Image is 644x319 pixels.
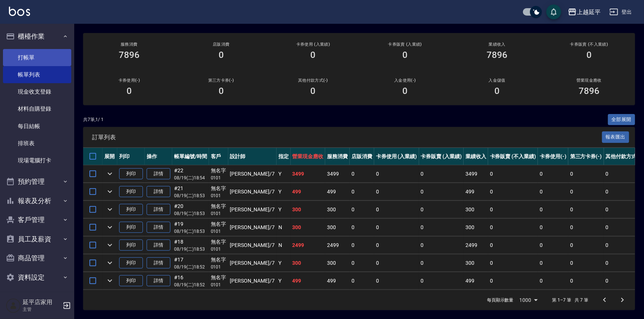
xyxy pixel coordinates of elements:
[577,7,601,17] div: 上越延平
[538,254,568,272] td: 0
[104,204,115,215] button: expand row
[184,78,258,83] h2: 第三方卡券(-)
[219,50,224,60] h3: 0
[172,219,209,236] td: #19
[374,237,419,254] td: 0
[211,228,226,235] p: 0101
[546,4,561,19] button: save
[228,148,277,165] th: 設計師
[488,201,538,218] td: 0
[117,148,145,165] th: 列印
[23,299,61,306] h5: 延平店家用
[419,237,464,254] td: 0
[464,254,488,272] td: 300
[291,165,326,183] td: 3499
[488,183,538,201] td: 0
[350,183,374,201] td: 0
[147,204,170,215] a: 詳情
[276,42,350,47] h2: 卡券使用 (入業績)
[3,118,71,135] a: 每日結帳
[83,116,104,123] p: 共 7 筆, 1 / 1
[104,186,115,197] button: expand row
[494,86,500,96] h3: 0
[568,148,604,165] th: 第三方卡券(-)
[147,186,170,198] a: 詳情
[92,134,602,141] span: 訂單列表
[119,257,143,269] button: 列印
[419,272,464,290] td: 0
[602,133,630,140] a: 報表匯出
[174,264,207,270] p: 08/19 (二) 18:52
[568,254,604,272] td: 0
[464,219,488,236] td: 300
[291,237,326,254] td: 2499
[228,272,277,290] td: [PERSON_NAME] /7
[568,219,604,236] td: 0
[3,135,71,152] a: 排班表
[104,168,115,179] button: expand row
[211,202,226,210] div: 無名字
[174,175,207,181] p: 08/19 (二) 18:54
[119,50,140,60] h3: 7896
[464,183,488,201] td: 499
[92,42,166,47] h3: 服務消費
[368,78,442,83] h2: 入金使用(-)
[350,237,374,254] td: 0
[3,248,71,268] button: 商品管理
[419,219,464,236] td: 0
[211,220,226,228] div: 無名字
[325,237,350,254] td: 2499
[311,86,316,96] h3: 0
[119,204,143,215] button: 列印
[568,201,604,218] td: 0
[277,148,291,165] th: 指定
[211,185,226,192] div: 無名字
[419,148,464,165] th: 卡券販賣 (入業績)
[460,78,534,83] h2: 入金儲值
[172,165,209,183] td: #22
[147,257,170,269] a: 詳情
[277,219,291,236] td: N
[147,222,170,233] a: 詳情
[119,222,143,233] button: 列印
[325,201,350,218] td: 300
[211,246,226,253] p: 0101
[325,219,350,236] td: 300
[92,78,166,83] h2: 卡券使用(-)
[147,275,170,287] a: 詳情
[464,165,488,183] td: 3499
[488,272,538,290] td: 0
[228,254,277,272] td: [PERSON_NAME] /7
[374,165,419,183] td: 0
[350,272,374,290] td: 0
[211,192,226,199] p: 0101
[586,50,592,60] h3: 0
[291,183,326,201] td: 499
[607,5,635,19] button: 登出
[464,237,488,254] td: 2499
[419,183,464,201] td: 0
[538,201,568,218] td: 0
[579,86,599,96] h3: 7896
[374,183,419,201] td: 0
[277,272,291,290] td: Y
[172,237,209,254] td: #18
[277,183,291,201] td: Y
[3,172,71,191] button: 預約管理
[374,148,419,165] th: 卡券使用 (入業績)
[402,50,408,60] h3: 0
[3,100,71,117] a: 材料自購登錄
[538,183,568,201] td: 0
[368,42,442,47] h2: 卡券販賣 (入業績)
[211,167,226,175] div: 無名字
[211,238,226,246] div: 無名字
[374,219,419,236] td: 0
[552,42,626,47] h2: 卡券販賣 (不入業績)
[291,219,326,236] td: 300
[464,148,488,165] th: 業績收入
[419,254,464,272] td: 0
[104,257,115,268] button: expand row
[9,7,30,16] img: Logo
[374,201,419,218] td: 0
[277,165,291,183] td: Y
